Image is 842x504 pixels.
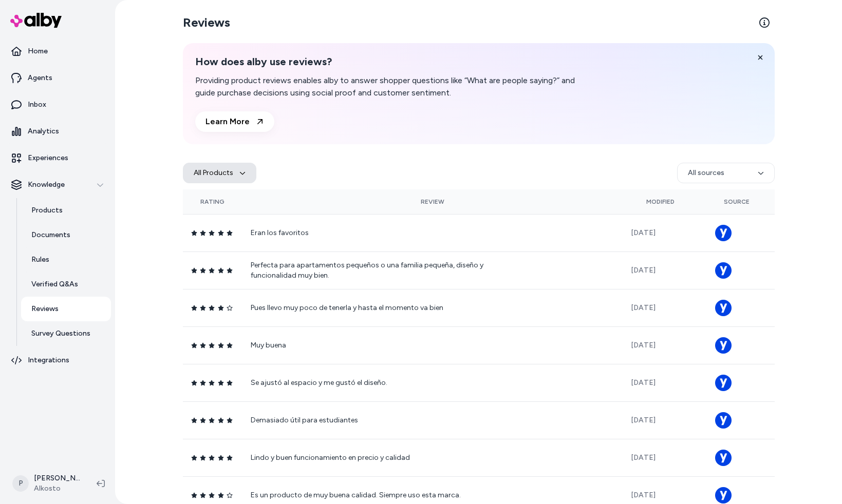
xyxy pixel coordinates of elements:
[251,453,508,463] p: Lindo y buen funcionamiento en precio y calidad
[631,453,656,462] span: [DATE]
[28,73,52,83] p: Agents
[28,126,59,137] p: Analytics
[10,13,62,28] img: alby Logo
[631,303,656,312] span: [DATE]
[688,168,724,178] span: All sources
[31,205,63,216] p: Products
[631,228,656,237] span: [DATE]
[34,483,80,494] span: Alkosto
[4,39,111,64] a: Home
[251,260,508,281] p: Perfecta para apartamentos pequeños o una familia pequeña, diseño y funcionalidad muy bien.
[631,416,656,424] span: [DATE]
[631,341,656,350] span: [DATE]
[631,198,690,206] div: Modified
[195,74,590,99] p: Providing product reviews enables alby to answer shopper questions like “What are people saying?”...
[21,272,111,297] a: Verified Q&As
[251,490,508,500] p: Es un producto de muy buena calidad. Siempre uso esta marca.
[631,491,656,499] span: [DATE]
[707,198,766,206] div: Source
[195,55,590,68] h2: How does alby use reviews?
[21,297,111,321] a: Reviews
[4,348,111,373] a: Integrations
[4,92,111,117] a: Inbox
[28,153,68,163] p: Experiences
[31,328,90,339] p: Survey Questions
[195,111,274,132] a: Learn More
[21,247,111,272] a: Rules
[183,163,256,183] button: All Products
[31,304,59,314] p: Reviews
[28,46,48,56] p: Home
[31,255,49,265] p: Rules
[251,378,508,388] p: Se ajustó al espacio y me gustó el diseño.
[12,475,29,492] span: P
[251,415,508,425] p: Demasiado útil para estudiantes
[251,303,508,313] p: Pues llevo muy poco de tenerla y hasta el momento va bien
[631,266,656,275] span: [DATE]
[6,467,88,500] button: P[PERSON_NAME]Alkosto
[251,340,508,351] p: Muy buena
[677,163,775,183] button: All sources
[631,378,656,387] span: [DATE]
[34,473,80,483] p: [PERSON_NAME]
[21,321,111,346] a: Survey Questions
[4,172,111,197] button: Knowledge
[31,279,78,289] p: Verified Q&As
[251,198,614,206] div: Review
[31,230,70,240] p: Documents
[28,355,69,365] p: Integrations
[4,146,111,170] a: Experiences
[183,14,230,31] h2: Reviews
[191,198,235,206] div: Rating
[4,119,111,144] a: Analytics
[21,198,111,223] a: Products
[4,66,111,90] a: Agents
[21,223,111,247] a: Documents
[28,100,46,110] p: Inbox
[251,228,508,238] p: Eran los favoritos
[28,180,65,190] p: Knowledge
